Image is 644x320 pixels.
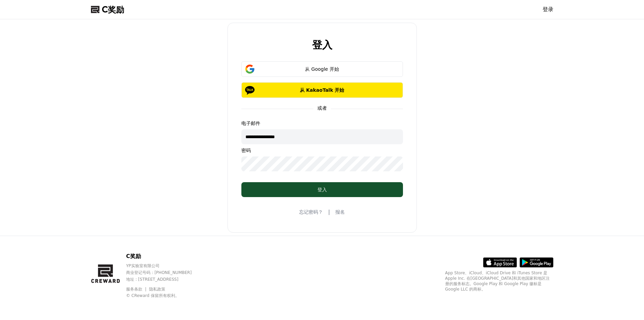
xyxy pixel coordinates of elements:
[299,209,323,215] a: 忘记密码？
[241,61,403,77] button: 从 Google 开始
[149,287,165,292] a: 隐私政策
[328,209,330,215] font: |
[126,287,147,292] a: 服务条款
[126,293,179,298] font: © CReward 保留所有权利。
[45,215,87,232] a: Messages
[126,277,178,282] font: 地址 : [STREET_ADDRESS]
[241,148,251,153] font: 密码
[91,4,124,15] a: C奖励
[299,209,323,215] font: 忘记密码？
[241,82,403,98] button: 从 KakaoTalk 开始
[335,209,345,215] a: 报名
[543,6,553,13] font: 登录
[17,225,29,230] span: Home
[2,215,45,232] a: Home
[241,182,403,197] button: 登入
[126,253,141,259] font: C奖励
[56,225,76,231] span: Messages
[543,5,553,14] a: 登录
[312,39,332,51] font: 登入
[335,209,345,215] font: 报名
[317,187,327,192] font: 登入
[126,287,142,292] font: 服务条款
[87,215,130,232] a: Settings
[241,121,260,126] font: 电子邮件
[317,105,327,111] font: 或者
[126,263,160,268] font: YP实验室有限公司
[300,87,344,93] font: 从 KakaoTalk 开始
[305,66,339,72] font: 从 Google 开始
[100,225,117,230] span: Settings
[445,271,550,292] font: App Store、iCloud、iCloud Drive 和 iTunes Store 是 Apple Inc. 在[GEOGRAPHIC_DATA]和其他国家和地区注册的服务标志。Googl...
[126,270,192,275] font: 商业登记号码：[PHONE_NUMBER]
[102,5,124,14] font: C奖励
